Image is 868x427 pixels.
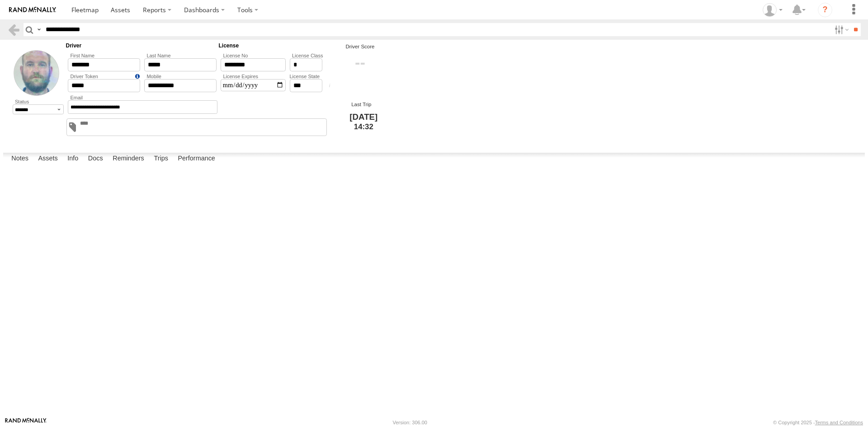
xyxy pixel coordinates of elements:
[831,23,850,36] label: Search Filter Options
[68,74,140,79] label: Driver ID is a unique identifier of your choosing, e.g. Employee No., Licence Number
[66,42,219,49] h5: Driver
[84,153,108,165] label: Docs
[35,23,42,36] label: Search Query
[815,420,863,425] a: Terms and Conditions
[219,42,325,49] h5: License
[5,418,47,427] a: Visit our Website
[773,420,863,425] div: © Copyright 2025 -
[393,420,427,425] div: Version: 306.00
[326,83,340,90] div: Average score based on the driver's last 7 days trips / Max score during the same period.
[149,153,173,165] label: Trips
[818,3,832,17] i: ?
[173,153,220,165] label: Performance
[63,153,83,165] label: Info
[9,7,56,13] img: rand-logo.svg
[7,23,20,36] a: Back to previous Page
[7,153,33,165] label: Notes
[349,112,377,122] span: [DATE]
[33,153,62,165] label: Assets
[759,3,786,17] div: Tye Clark
[333,122,394,132] span: 14:32
[108,153,149,165] label: Reminders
